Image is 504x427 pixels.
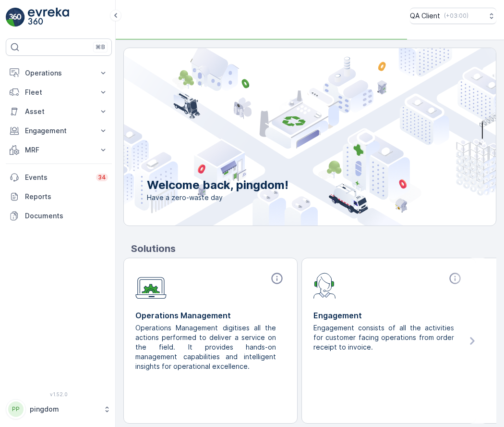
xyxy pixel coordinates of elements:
a: Events34 [6,168,112,187]
p: ⌘B [96,43,105,51]
p: Solutions [131,241,496,256]
p: Engagement [25,126,93,136]
img: module-icon [135,272,167,299]
p: Asset [25,107,93,116]
p: Events [25,173,90,182]
p: Documents [25,211,108,221]
button: Engagement [6,121,112,140]
p: Fleet [25,88,93,97]
p: MRF [25,145,93,155]
p: Welcome back, pingdom! [147,177,288,193]
button: Operations [6,63,112,83]
button: MRF [6,140,112,160]
a: Reports [6,187,112,206]
p: ( +03:00 ) [444,12,468,20]
button: Fleet [6,83,112,102]
button: Asset [6,102,112,121]
p: QA Client [410,11,440,21]
p: 34 [98,174,106,181]
p: Operations Management digitises all the actions performed to deliver a service on the field. It p... [135,323,278,371]
button: PPpingdom [6,399,112,419]
a: Documents [6,206,112,226]
p: Engagement consists of all the activities for customer facing operations from order receipt to in... [313,323,456,352]
p: Operations [25,68,93,78]
button: QA Client(+03:00) [410,8,496,24]
div: PP [8,402,24,417]
span: Have a zero-waste day [147,193,288,202]
p: Engagement [313,310,464,321]
img: logo_light-DOdMpM7g.png [28,8,69,27]
span: v 1.52.0 [6,391,112,397]
img: city illustration [81,48,496,226]
img: logo [6,8,25,27]
img: module-icon [313,272,336,299]
p: Operations Management [135,310,286,321]
p: Reports [25,192,108,201]
p: pingdom [30,404,98,414]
